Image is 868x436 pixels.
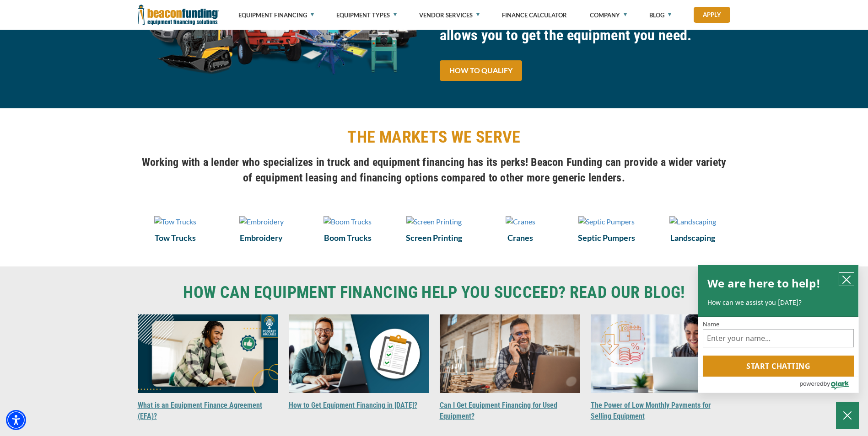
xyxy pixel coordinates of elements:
a: Embroidery [224,215,299,227]
a: Cranes [483,232,558,244]
input: Name [703,329,854,347]
img: Landscaping [669,216,716,227]
a: Tow Trucks [138,232,213,244]
a: Screen Printing [396,215,472,227]
a: Apply [694,7,730,23]
a: How to Get Equipment Financing in [DATE]? [289,401,417,409]
img: What is an Equipment Finance Agreement (EFA)? [138,314,278,393]
a: Powered by Olark [799,377,858,393]
img: Screen Printing [406,216,462,227]
button: Close Chatbox [836,402,859,429]
img: Can I Get Equipment Financing for Used Equipment? [440,314,580,393]
a: Landscaping [655,215,731,227]
img: How to Get Equipment Financing in 2025? [289,314,429,393]
a: Landscaping [655,232,731,244]
a: Boom Trucks [310,215,386,227]
img: Cranes [506,216,535,227]
h2: THE MARKETS WE SERVE [138,127,731,148]
img: Septic Pumpers [578,216,635,227]
p: How can we assist you [DATE]? [707,298,849,307]
a: Embroidery [224,232,299,244]
a: Septic Pumpers [569,232,644,244]
img: 2305_how-can-you-sell-more-equipment-with-a-monthly-payment-header.jpg [591,314,731,393]
span: by [824,378,830,389]
div: Accessibility Menu [6,410,26,430]
img: Tow Trucks [154,216,196,227]
a: The Power of Low Monthly Payments for Selling Equipment [591,401,711,420]
a: Tow Trucks [138,215,213,227]
a: Open this option [591,352,731,361]
a: What is an Equipment Finance Agreement (EFA)? [138,401,262,420]
img: Embroidery [239,216,284,227]
a: Cranes [483,215,558,227]
button: close chatbox [839,273,854,286]
h4: Working with a lender who specializes in truck and equipment financing has its perks! Beacon Fund... [138,154,731,186]
a: Screen Printing [396,232,472,244]
img: Boom Trucks [323,216,372,227]
button: Start chatting [703,356,854,377]
a: HOW TO QUALIFY [440,60,522,81]
a: Can I Get Equipment Financing for Used Equipment? [440,401,557,420]
a: HOW CAN EQUIPMENT FINANCING HELP YOU SUCCEED? READ OUR BLOG! [138,285,731,301]
div: olark chatbox [698,265,859,393]
a: Septic Pumpers [569,215,644,227]
h2: We are here to help! [707,274,820,292]
label: Name [703,321,854,327]
a: Boom Trucks [310,232,386,244]
span: powered [799,378,823,389]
